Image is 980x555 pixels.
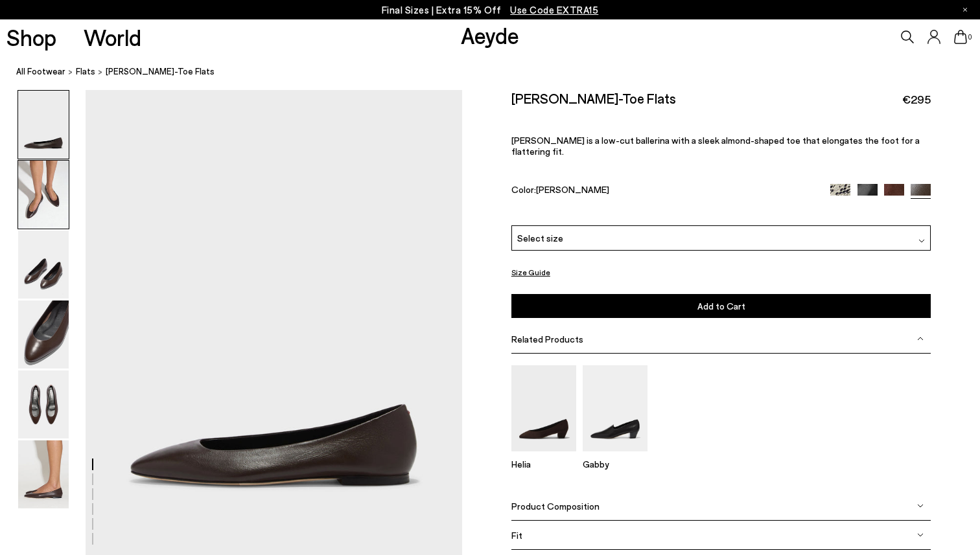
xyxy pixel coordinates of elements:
p: [PERSON_NAME] is a low-cut ballerina with a sleek almond-shaped toe that elongates the foot for a... [511,135,931,157]
span: [PERSON_NAME]-Toe Flats [106,65,215,78]
span: [PERSON_NAME] [536,184,609,195]
button: Add to Cart [511,294,931,318]
p: Final Sizes | Extra 15% Off [382,2,599,18]
div: Color: [511,184,817,199]
span: 0 [967,34,974,41]
img: Ellie Almond-Toe Flats - Image 3 [18,231,69,299]
a: Shop [6,26,56,49]
span: €295 [902,91,931,108]
img: Ellie Almond-Toe Flats - Image 2 [18,161,69,229]
a: All Footwear [16,65,65,78]
h2: [PERSON_NAME]-Toe Flats [511,90,676,106]
img: Ellie Almond-Toe Flats - Image 4 [18,300,69,368]
a: Gabby Almond-Toe Loafers Gabby [583,442,647,470]
span: Fit [511,530,522,541]
img: Gabby Almond-Toe Loafers [583,365,647,451]
a: 0 [954,30,967,44]
p: Gabby [583,459,647,470]
span: Related Products [511,334,583,345]
img: Ellie Almond-Toe Flats - Image 1 [18,91,69,159]
img: svg%3E [917,532,924,538]
p: Helia [511,459,576,470]
span: Add to Cart [697,300,745,311]
img: Helia Suede Low-Cut Pumps [511,365,576,451]
span: Navigate to /collections/ss25-final-sizes [510,4,598,16]
button: Size Guide [511,264,550,280]
img: svg%3E [917,503,924,509]
img: svg%3E [917,335,924,342]
img: svg%3E [918,238,925,244]
a: Helia Suede Low-Cut Pumps Helia [511,442,576,470]
a: Flats [76,65,95,78]
span: Flats [76,66,95,76]
span: Product Composition [511,501,600,512]
span: Select size [517,231,563,245]
img: Ellie Almond-Toe Flats - Image 5 [18,370,69,438]
a: World [84,26,141,49]
img: Ellie Almond-Toe Flats - Image 6 [18,440,69,508]
nav: breadcrumb [16,54,980,90]
a: Aeyde [461,21,519,49]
